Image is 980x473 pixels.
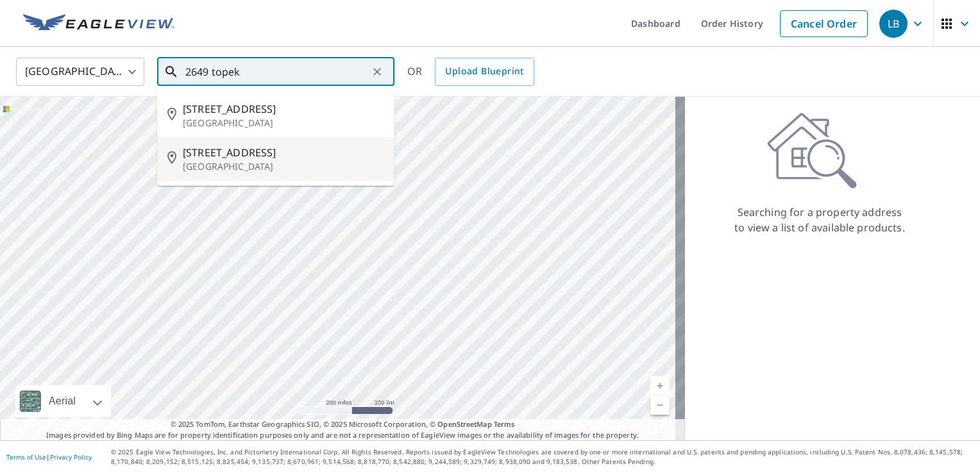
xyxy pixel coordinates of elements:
[185,54,368,90] input: Search by address or latitude-longitude
[16,54,144,90] div: [GEOGRAPHIC_DATA]
[734,204,906,235] p: Searching for a property address to view a list of available products.
[183,160,384,173] p: [GEOGRAPHIC_DATA]
[15,385,111,417] div: Aerial
[6,453,92,461] p: |
[183,117,384,129] p: [GEOGRAPHIC_DATA]
[50,452,92,461] a: Privacy Policy
[171,419,515,430] span: © 2025 TomTom, Earthstar Geographics SIO, © 2025 Microsoft Corporation, ©
[407,58,534,86] div: OR
[183,145,384,160] span: [STREET_ADDRESS]
[650,376,670,395] a: Current Level 5, Zoom In
[445,63,523,79] span: Upload Blueprint
[435,58,534,86] a: Upload Blueprint
[494,419,515,429] a: Terms
[111,447,974,467] p: © 2025 Eagle View Technologies, Inc. and Pictometry International Corp. All Rights Reserved. Repo...
[879,10,908,38] div: LB
[45,385,80,417] div: Aerial
[368,63,386,81] button: Clear
[650,395,670,415] a: Current Level 5, Zoom Out
[183,101,384,117] span: [STREET_ADDRESS]
[23,14,174,33] img: EV Logo
[6,452,46,461] a: Terms of Use
[780,10,868,37] a: Cancel Order
[437,419,491,429] a: OpenStreetMap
